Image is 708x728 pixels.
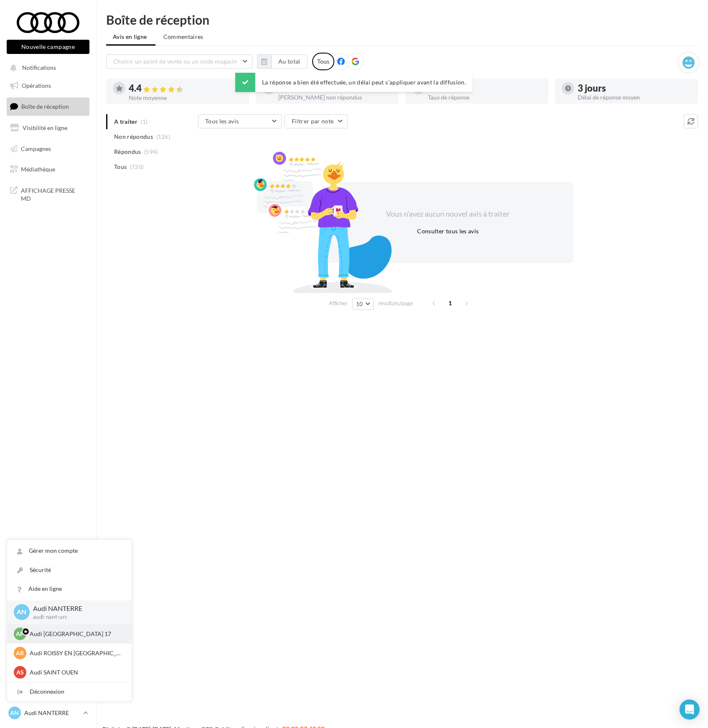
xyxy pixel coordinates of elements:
[21,166,55,173] span: Médiathèque
[16,668,24,677] span: AS
[680,700,700,720] div: Open Intercom Messenger
[376,209,520,220] div: Vous n'avez aucun nouvel avis à traiter
[16,630,24,638] span: AP
[106,54,252,69] button: Choisir un point de vente ou un code magasin
[21,103,69,110] span: Boîte de réception
[21,145,51,152] span: Campagnes
[5,181,91,206] a: AFFICHAGE PRESSE MD
[113,58,237,65] span: Choisir un point de vente ou un code magasin
[356,301,363,307] span: 10
[271,54,308,69] button: Au total
[257,54,308,69] button: Au total
[114,133,153,141] span: Non répondus
[378,299,413,307] span: résultats/page
[7,561,132,580] a: Sécurité
[7,580,132,598] a: Aide en ligne
[30,630,122,638] p: Audi [GEOGRAPHIC_DATA] 17
[114,148,141,156] span: Répondus
[198,114,282,128] button: Tous les avis
[428,95,542,100] div: Taux de réponse
[10,709,19,717] span: AN
[285,114,348,128] button: Filtrer par note
[5,140,91,158] a: Campagnes
[163,33,204,41] span: Commentaires
[5,161,91,178] a: Médiathèque
[30,668,122,677] p: Audi SAINT OUEN
[444,296,457,310] span: 1
[129,95,242,101] div: Note moyenne
[17,608,27,617] span: AN
[129,84,242,93] div: 4.4
[33,613,118,621] p: audi-nant-urc
[22,64,56,72] span: Notifications
[235,73,473,92] div: La réponse a bien été effectuée, un délai peut s’appliquer avant la diffusion.
[156,133,171,140] span: (126)
[130,163,144,170] span: (720)
[5,97,91,115] a: Boîte de réception
[428,84,542,93] div: 83 %
[5,119,91,137] a: Visibilité en ligne
[312,53,334,70] div: Tous
[414,226,482,236] button: Consulter tous les avis
[578,84,691,93] div: 3 jours
[22,82,51,89] span: Opérations
[205,118,239,125] span: Tous les avis
[21,185,86,203] span: AFFICHAGE PRESSE MD
[329,299,348,307] span: Afficher
[24,709,80,717] p: Audi NANTERRE
[352,298,374,310] button: 10
[16,649,24,657] span: AR
[114,163,127,171] span: Tous
[7,40,89,54] button: Nouvelle campagne
[106,13,698,26] div: Boîte de réception
[5,77,91,95] a: Opérations
[7,542,132,560] a: Gérer mon compte
[7,705,89,721] a: AN Audi NANTERRE
[144,148,158,155] span: (594)
[7,682,132,701] div: Déconnexion
[33,604,118,613] p: Audi NANTERRE
[23,124,67,131] span: Visibilité en ligne
[30,649,122,657] p: Audi ROISSY EN [GEOGRAPHIC_DATA]
[578,95,691,100] div: Délai de réponse moyen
